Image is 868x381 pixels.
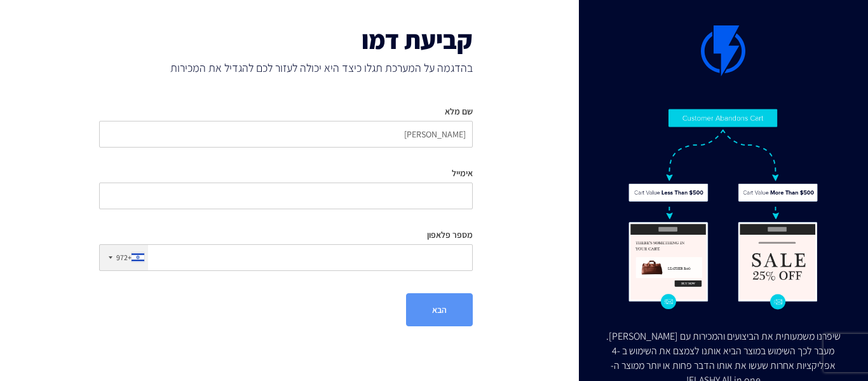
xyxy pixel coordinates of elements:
[116,252,132,263] div: +972
[99,60,473,76] span: בהדגמה על המערכת תגלו כיצד היא יכולה לעזור לכם להגדיל את המכירות
[99,25,473,53] h1: קביעת דמו
[406,293,473,326] button: הבא
[100,245,148,270] div: Israel (‫ישראל‬‎): +972
[628,108,818,310] img: Flashy
[427,228,473,241] label: מספר פלאפון
[445,105,473,118] label: שם מלא
[452,167,473,179] label: אימייל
